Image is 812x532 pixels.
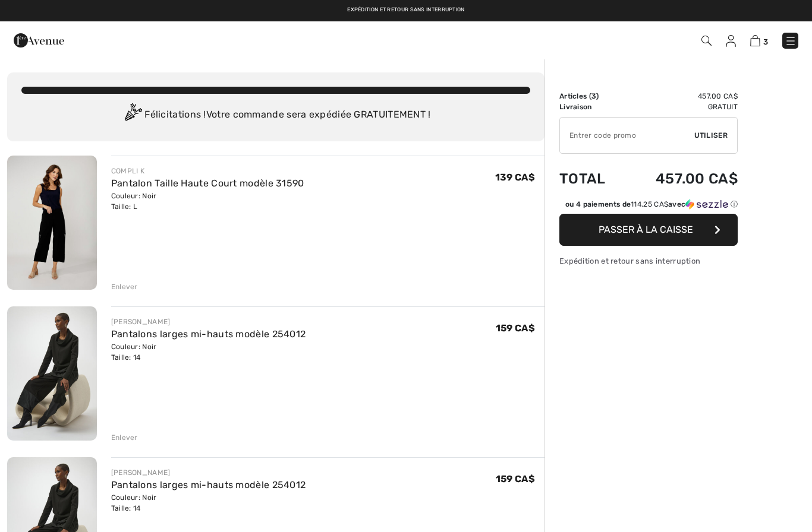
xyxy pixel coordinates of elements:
img: Menu [785,35,797,47]
a: 1ère Avenue [14,34,64,45]
td: 457.00 CA$ [624,159,738,199]
div: Couleur: Noir Taille: L [111,191,304,212]
td: Total [559,159,624,199]
div: [PERSON_NAME] [111,467,306,478]
span: 159 CA$ [496,322,535,334]
img: Recherche [701,36,712,46]
a: Pantalons larges mi-hauts modèle 254012 [111,328,306,340]
img: Panier d'achat [750,35,760,46]
div: [PERSON_NAME] [111,316,306,327]
span: 3 [591,92,596,100]
td: 457.00 CA$ [624,91,738,102]
a: Pantalon Taille Haute Court modèle 31590 [111,178,304,189]
span: Passer à la caisse [599,224,693,235]
img: Pantalon Taille Haute Court modèle 31590 [7,156,97,290]
span: 139 CA$ [495,172,535,183]
div: Enlever [111,432,138,443]
div: Expédition et retour sans interruption [559,255,738,267]
img: 1ère Avenue [14,28,64,52]
td: Articles ( ) [559,91,624,102]
span: 114.25 CA$ [631,200,668,208]
a: Pantalons larges mi-hauts modèle 254012 [111,479,306,490]
td: Gratuit [624,102,738,112]
div: Félicitations ! Votre commande sera expédiée GRATUITEMENT ! [21,103,530,127]
div: Enlever [111,281,138,292]
div: ou 4 paiements de avec [565,199,738,210]
img: Sezzle [685,199,728,210]
a: 3 [750,33,768,47]
input: Code promo [560,118,694,153]
div: Couleur: Noir Taille: 14 [111,492,306,514]
td: Livraison [559,102,624,112]
button: Passer à la caisse [559,214,738,246]
img: Congratulation2.svg [121,103,144,127]
div: COMPLI K [111,166,304,176]
img: Pantalons larges mi-hauts modèle 254012 [7,306,97,441]
span: Utiliser [694,130,728,141]
div: ou 4 paiements de114.25 CA$avecSezzle Cliquez pour en savoir plus sur Sezzle [559,199,738,214]
div: Couleur: Noir Taille: 14 [111,341,306,363]
img: Mes infos [726,35,736,47]
span: 3 [763,37,768,46]
span: 159 CA$ [496,473,535,484]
